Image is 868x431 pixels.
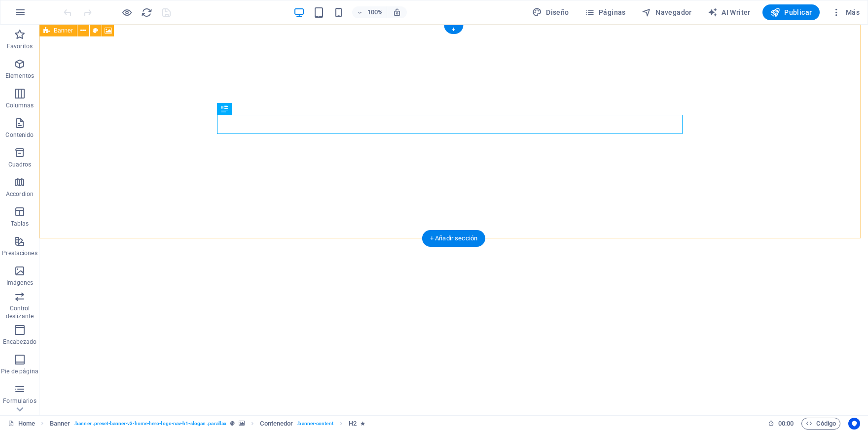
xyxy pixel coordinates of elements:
h6: Tiempo de la sesión [768,418,794,430]
p: Columnas [6,101,34,109]
i: Volver a cargar página [141,7,152,18]
p: Accordion [6,190,34,198]
p: Imágenes [6,279,33,287]
span: Más [832,7,860,17]
p: Encabezado [3,338,36,346]
span: Código [806,418,836,430]
p: Favoritos [7,42,33,50]
p: Tablas [11,220,29,228]
button: 100% [352,6,387,18]
p: Cuadros [8,161,32,168]
p: Formularios [3,397,36,405]
span: Haz clic para seleccionar y doble clic para editar [349,418,357,430]
div: Diseño (Ctrl+Alt+Y) [528,4,573,20]
button: Páginas [581,4,630,20]
span: Haz clic para seleccionar y doble clic para editar [260,418,293,430]
button: Publicar [762,4,820,20]
i: Al redimensionar, ajustar el nivel de zoom automáticamente para ajustarse al dispositivo elegido. [393,8,401,17]
button: Más [828,4,864,20]
span: Diseño [532,7,569,17]
p: Pie de página [1,367,38,375]
p: Elementos [5,72,34,80]
i: Este elemento contiene un fondo [239,421,245,426]
div: + Añadir sección [422,230,485,247]
p: Contenido [5,131,34,139]
span: Páginas [585,7,626,17]
i: Este elemento es un preajuste personalizable [230,421,235,426]
span: Navegador [642,7,692,17]
span: . banner-content [297,418,333,430]
button: AI Writer [704,4,755,20]
i: El elemento contiene una animación [361,421,365,426]
span: . banner .preset-banner-v3-home-hero-logo-nav-h1-slogan .parallax [74,418,226,430]
span: AI Writer [708,7,751,17]
p: Prestaciones [2,249,37,257]
span: Haz clic para seleccionar y doble clic para editar [50,418,71,430]
span: Banner [54,28,73,33]
a: Haz clic para cancelar la selección y doble clic para abrir páginas [8,418,35,430]
span: Publicar [770,7,812,17]
button: reload [141,6,152,18]
button: Diseño [528,4,573,20]
button: Código [801,418,840,430]
button: Navegador [638,4,696,20]
span: : [785,420,787,427]
h6: 100% [367,6,383,18]
div: + [444,25,463,34]
span: 00 00 [778,418,794,430]
nav: breadcrumb [50,418,365,430]
button: Haz clic para salir del modo de previsualización y seguir editando [121,6,133,18]
button: Usercentrics [848,418,860,430]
